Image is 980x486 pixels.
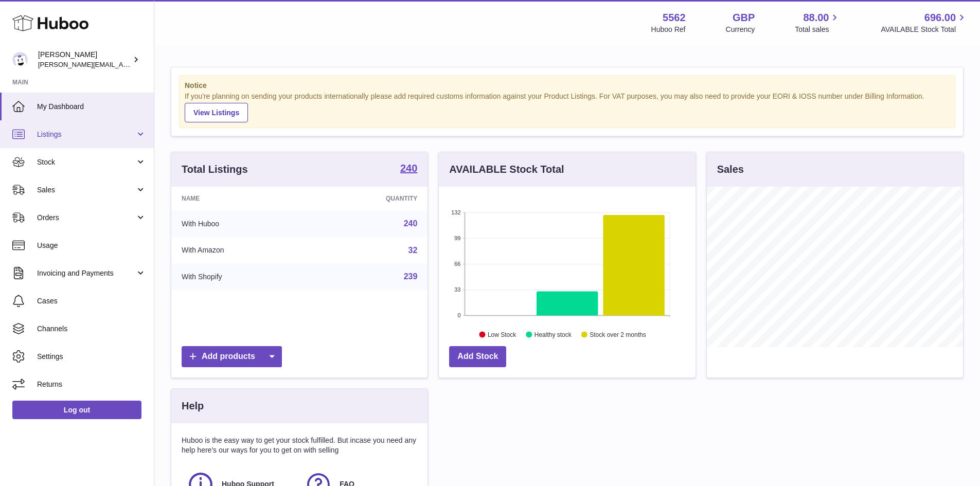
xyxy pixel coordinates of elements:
[404,219,418,228] a: 240
[37,352,146,362] span: Settings
[451,209,460,215] text: 132
[182,163,248,176] h3: Total Listings
[733,11,755,25] strong: GBP
[185,103,248,122] a: View Listings
[404,272,418,281] a: 239
[182,346,282,367] a: Add products
[881,25,968,34] span: AVAILABLE Stock Total
[400,163,417,175] a: 240
[185,81,950,91] strong: Notice
[803,11,829,25] span: 88.00
[400,163,417,173] strong: 240
[171,187,312,210] th: Name
[171,210,312,237] td: With Huboo
[37,130,135,139] span: Listings
[12,401,141,419] a: Log out
[458,312,461,318] text: 0
[449,163,564,176] h3: AVAILABLE Stock Total
[171,237,312,264] td: With Amazon
[449,346,506,367] a: Add Stock
[312,187,428,210] th: Quantity
[590,331,646,338] text: Stock over 2 months
[37,324,146,334] span: Channels
[185,92,950,122] div: If you're planning on sending your products internationally please add required customs informati...
[37,213,135,223] span: Orders
[12,52,28,67] img: ketan@vasanticosmetics.com
[37,268,135,278] span: Invoicing and Payments
[38,50,131,69] div: [PERSON_NAME]
[717,163,744,176] h3: Sales
[171,263,312,290] td: With Shopify
[182,436,417,455] p: Huboo is the easy way to get your stock fulfilled. But incase you need any help here's our ways f...
[651,25,686,34] div: Huboo Ref
[37,157,135,167] span: Stock
[37,380,146,389] span: Returns
[455,286,461,293] text: 33
[455,261,461,267] text: 66
[182,399,204,413] h3: Help
[408,246,418,255] a: 32
[455,235,461,241] text: 99
[663,11,686,25] strong: 5562
[726,25,755,34] div: Currency
[924,11,956,25] span: 696.00
[795,25,841,34] span: Total sales
[534,331,572,338] text: Healthy stock
[37,241,146,250] span: Usage
[488,331,516,338] text: Low Stock
[37,102,146,112] span: My Dashboard
[37,185,135,195] span: Sales
[38,60,206,68] span: [PERSON_NAME][EMAIL_ADDRESS][DOMAIN_NAME]
[37,296,146,306] span: Cases
[795,11,841,34] a: 88.00 Total sales
[881,11,968,34] a: 696.00 AVAILABLE Stock Total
